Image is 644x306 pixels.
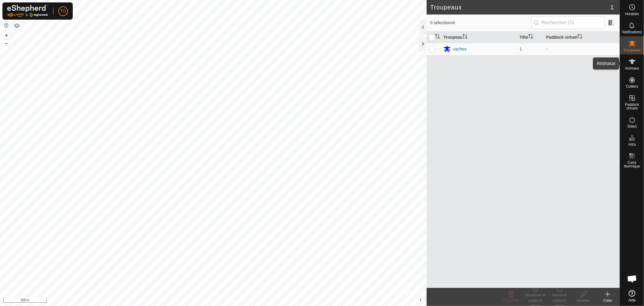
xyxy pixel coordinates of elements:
[417,297,424,303] button: i
[572,298,596,303] div: Modifier
[610,3,614,12] span: 1
[532,16,605,29] input: Rechercher (S)
[623,48,641,52] span: Troupeaux
[544,43,620,55] td: -
[435,35,440,40] p-sorticon: Activer pour trier
[625,67,639,70] span: Animaux
[3,40,10,47] button: –
[60,8,66,14] span: TO
[578,35,582,40] p-sorticon: Activer pour trier
[463,35,467,40] p-sorticon: Activer pour trier
[430,4,610,11] h2: Troupeaux
[544,31,620,43] th: Paddock virtuel
[503,298,519,303] span: Supprimer
[441,31,517,43] th: Troupeau
[176,298,218,304] a: Politique de confidentialité
[622,103,642,110] span: Paddock virtuels
[430,20,532,26] span: 0 sélectionné
[453,46,466,52] div: vaches
[520,47,522,51] span: 1
[623,270,641,288] div: Open chat
[628,143,636,146] span: Infra
[3,32,10,39] button: +
[620,288,644,304] a: Aide
[3,22,10,29] button: Réinitialiser la carte
[625,12,639,16] span: Horaires
[626,85,638,88] span: Colliers
[628,298,636,302] span: Aide
[622,161,642,168] span: Carte thermique
[528,35,533,40] p-sorticon: Activer pour trier
[225,298,251,304] a: Contactez-nous
[7,5,48,17] img: Logo Gallagher
[420,297,421,302] span: i
[596,298,620,303] div: Créer
[622,30,642,34] span: Notifications
[627,125,637,128] span: Statut
[517,31,544,43] th: Tête
[13,22,21,29] button: Couches de carte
